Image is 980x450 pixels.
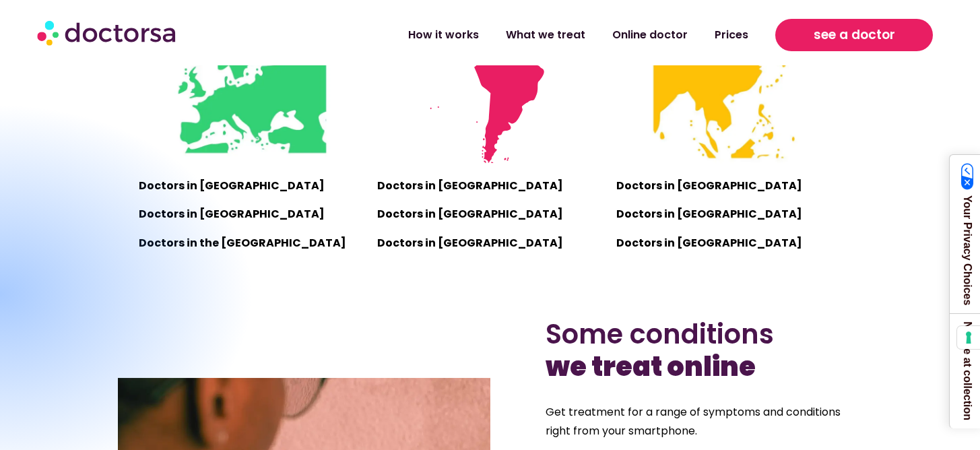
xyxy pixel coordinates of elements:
[647,1,810,163] img: Mini map of the countries where Doctorsa is available - Southeast Asia
[599,20,701,51] a: Online doctor
[395,20,492,51] a: How it works
[616,205,841,224] p: Doctors in [GEOGRAPHIC_DATA]
[546,318,862,383] h2: Some conditions
[616,176,841,195] p: Doctors in [GEOGRAPHIC_DATA]
[377,234,602,253] p: Doctors in [GEOGRAPHIC_DATA]
[409,1,571,163] img: Mini map of the countries where Doctorsa is available - Latin America
[546,348,756,385] b: we treat online
[170,1,333,163] img: Mini map of the countries where Doctorsa is available - Europe, UK and Turkey
[492,20,599,51] a: What we treat
[957,326,980,349] button: Your consent preferences for tracking technologies
[377,176,602,195] p: Doctors in [GEOGRAPHIC_DATA]
[377,205,602,224] p: Doctors in [GEOGRAPHIC_DATA]
[961,163,974,190] img: California Consumer Privacy Act (CCPA) Opt-Out Icon
[814,24,895,46] span: see a doctor
[775,19,934,51] a: see a doctor
[546,403,862,441] p: Get treatment for a range of symptoms and conditions right from your smartphone.
[701,20,762,51] a: Prices
[259,20,762,51] nav: Menu
[616,234,841,253] p: Doctors in [GEOGRAPHIC_DATA]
